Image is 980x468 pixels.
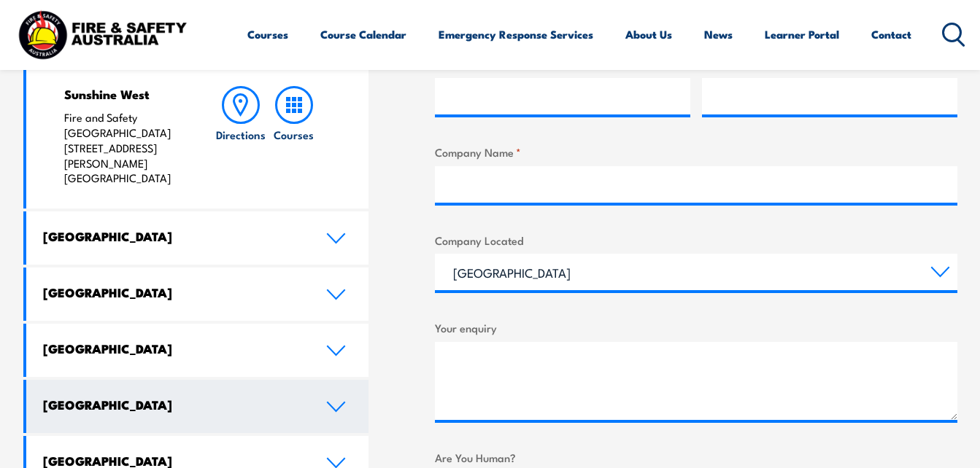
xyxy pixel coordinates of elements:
[216,127,266,142] h6: Directions
[871,17,911,52] a: Contact
[43,340,304,356] h4: [GEOGRAPHIC_DATA]
[435,144,957,160] label: Company Name
[64,110,186,186] p: Fire and Safety [GEOGRAPHIC_DATA] [STREET_ADDRESS][PERSON_NAME] [GEOGRAPHIC_DATA]
[765,17,839,52] a: Learner Portal
[43,284,304,300] h4: [GEOGRAPHIC_DATA]
[435,449,957,466] label: Are You Human?
[43,228,304,244] h4: [GEOGRAPHIC_DATA]
[247,17,288,52] a: Courses
[64,86,186,102] h4: Sunshine West
[26,268,369,321] a: [GEOGRAPHIC_DATA]
[439,17,593,52] a: Emergency Response Services
[435,232,957,249] label: Company Located
[43,397,304,413] h4: [GEOGRAPHIC_DATA]
[435,319,957,336] label: Your enquiry
[215,86,267,186] a: Directions
[320,17,406,52] a: Course Calendar
[704,17,733,52] a: News
[625,17,672,52] a: About Us
[26,380,369,433] a: [GEOGRAPHIC_DATA]
[274,127,314,142] h6: Courses
[26,211,369,265] a: [GEOGRAPHIC_DATA]
[268,86,320,186] a: Courses
[26,324,369,377] a: [GEOGRAPHIC_DATA]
